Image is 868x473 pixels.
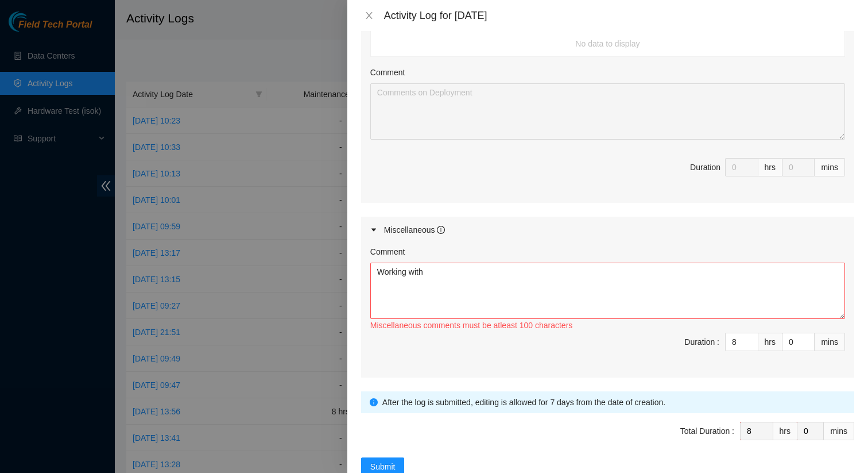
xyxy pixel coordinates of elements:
[361,217,854,243] div: Miscellaneous info-circle
[680,425,734,437] div: Total Duration :
[371,31,845,57] td: No data to display
[815,158,845,176] div: mins
[690,161,720,174] div: Duration
[370,245,405,258] label: Comment
[815,333,845,351] div: mins
[758,333,782,351] div: hrs
[370,83,845,140] textarea: Comment
[370,226,377,233] span: caret-right
[370,319,845,332] div: Miscellaneous comments must be atleast 100 characters
[370,398,378,406] span: info-circle
[384,9,854,22] div: Activity Log for [DATE]
[437,226,445,234] span: info-circle
[684,336,719,348] div: Duration :
[361,10,377,21] button: Close
[370,460,396,473] span: Submit
[824,422,854,440] div: mins
[384,224,445,236] div: Miscellaneous
[370,263,845,319] textarea: Comment
[758,158,782,176] div: hrs
[365,11,374,20] span: close
[382,396,846,409] div: After the log is submitted, editing is allowed for 7 days from the date of creation.
[370,66,405,79] label: Comment
[773,422,797,440] div: hrs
